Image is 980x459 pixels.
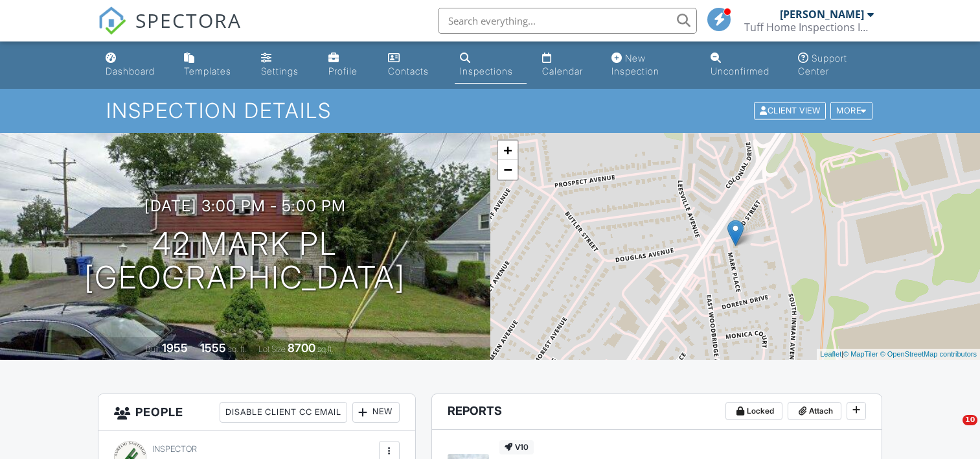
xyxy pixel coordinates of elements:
[754,102,826,120] div: Client View
[258,344,286,354] span: Lot Size
[963,415,977,425] span: 10
[100,47,168,84] a: Dashboard
[106,65,155,76] div: Dashboard
[106,99,874,122] h1: Inspection Details
[880,350,977,358] a: © OpenStreetMap contributors
[820,350,841,358] a: Leaflet
[711,65,769,76] div: Unconfirmed
[98,18,242,45] a: SPECTORA
[498,160,518,180] a: Zoom out
[135,6,242,34] span: SPECTORA
[352,402,400,423] div: New
[323,47,372,84] a: Profile
[328,65,358,76] div: Profile
[830,102,872,120] div: More
[228,344,246,354] span: sq. ft.
[438,8,697,34] input: Search everything...
[388,65,429,76] div: Contacts
[798,53,847,76] div: Support Center
[162,341,188,355] div: 1955
[843,350,878,358] a: © MapTiler
[537,47,596,84] a: Calendar
[383,47,444,84] a: Contacts
[200,341,226,355] div: 1555
[455,47,527,84] a: Inspections
[98,6,126,35] img: The Best Home Inspection Software - Spectora
[753,105,829,115] a: Client View
[220,402,347,423] div: Disable Client CC Email
[98,394,415,431] h3: People
[793,47,880,84] a: Support Center
[498,141,518,160] a: Zoom in
[179,47,245,84] a: Templates
[146,344,160,354] span: Built
[460,65,513,76] div: Inspections
[817,349,980,360] div: |
[288,341,315,355] div: 8700
[184,65,231,76] div: Templates
[744,21,874,34] div: Tuff Home Inspections Inc.
[611,53,659,76] div: New Inspection
[317,344,334,354] span: sq.ft.
[780,8,864,21] div: [PERSON_NAME]
[152,444,197,454] span: Inspector
[261,65,299,76] div: Settings
[144,197,346,215] h3: [DATE] 3:00 pm - 5:00 pm
[84,227,405,296] h1: 42 Mark Pl [GEOGRAPHIC_DATA]
[705,47,782,84] a: Unconfirmed
[606,47,695,84] a: New Inspection
[256,47,313,84] a: Settings
[542,65,583,76] div: Calendar
[936,415,967,446] iframe: Intercom live chat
